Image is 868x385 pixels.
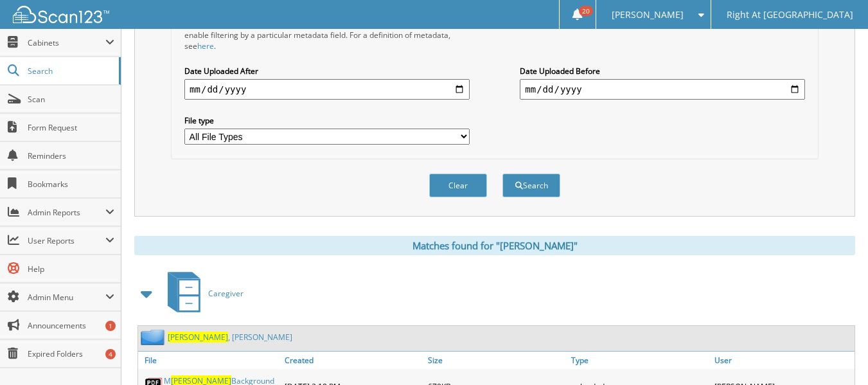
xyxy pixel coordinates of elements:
a: User [711,352,855,369]
button: Clear [429,174,487,197]
span: Right At [GEOGRAPHIC_DATA] [727,11,853,19]
span: Help [28,264,114,274]
span: Bookmarks [28,179,114,190]
span: Search [28,66,112,76]
span: Form Request [28,122,114,133]
span: Announcements [28,320,114,331]
div: 1 [105,321,116,331]
span: Admin Menu [28,292,105,303]
span: Expired Folders [28,348,114,359]
div: All metadata fields are searched by default. Select a cabinet with metadata to enable filtering b... [184,19,470,51]
div: 4 [105,349,116,359]
a: File [138,352,281,369]
input: start [184,79,470,100]
span: 20 [579,6,593,16]
span: Caregiver [208,288,244,299]
span: [PERSON_NAME] [168,332,228,343]
img: folder2.png [141,329,168,345]
a: [PERSON_NAME], [PERSON_NAME] [168,332,292,343]
span: Reminders [28,150,114,161]
iframe: Chat Widget [804,323,868,385]
span: Scan [28,94,114,105]
button: Search [502,174,560,197]
label: File type [184,115,470,126]
a: here [197,40,214,51]
a: Created [281,352,425,369]
span: User Reports [28,235,105,246]
a: Size [425,352,568,369]
a: Caregiver [160,268,244,319]
div: Matches found for "[PERSON_NAME]" [134,236,855,255]
a: Type [568,352,711,369]
span: Cabinets [28,37,105,48]
label: Date Uploaded Before [520,66,805,76]
span: Admin Reports [28,207,105,218]
label: Date Uploaded After [184,66,470,76]
img: scan123-logo-white.svg [13,6,109,23]
span: [PERSON_NAME] [612,11,684,19]
input: end [520,79,805,100]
